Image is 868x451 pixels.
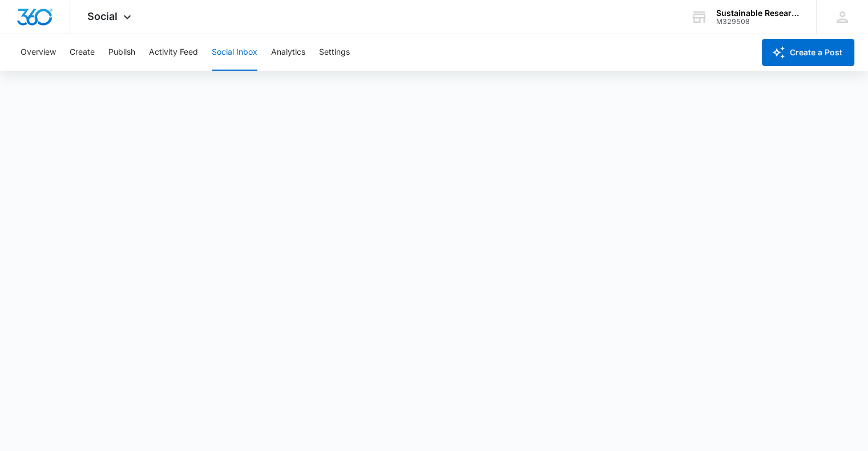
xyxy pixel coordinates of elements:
[70,34,95,71] button: Create
[319,34,350,71] button: Settings
[149,34,198,71] button: Activity Feed
[108,34,135,71] button: Publish
[716,18,800,26] div: account id
[212,34,257,71] button: Social Inbox
[271,34,305,71] button: Analytics
[21,34,56,71] button: Overview
[716,9,800,18] div: account name
[762,39,854,66] button: Create a Post
[87,10,118,22] span: Social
